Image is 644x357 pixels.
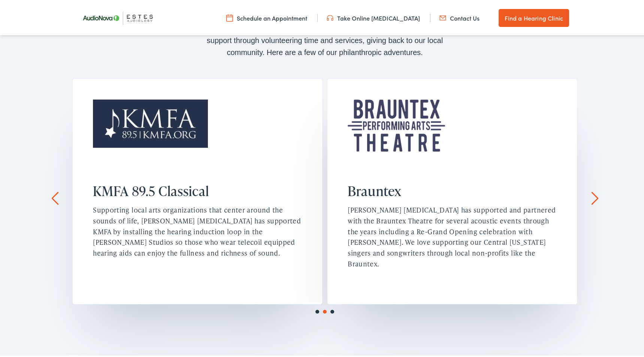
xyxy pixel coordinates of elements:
img: utility icon [439,12,446,21]
a: Take Online [MEDICAL_DATA] [327,12,420,21]
a: 3 [329,306,336,314]
div: [PERSON_NAME] [MEDICAL_DATA] has supported and partnered with the Brauntex Theatre for several ac... [348,203,557,268]
img: The logo for KMFA 89.5 [93,98,208,171]
div: Supporting local arts organizations that center around the sounds of life, [PERSON_NAME] [MEDICAL... [93,203,302,257]
div: We're proud to be a part of the Central [US_STATE] community and we show our support through volu... [190,21,460,57]
a: 2 [321,306,329,314]
a: Prev [52,190,59,204]
img: utility icon [226,12,233,21]
a: 1 [314,306,321,314]
a: Next [592,190,599,204]
a: Contact Us [439,12,480,21]
img: utility icon [327,12,333,21]
a: Find a Hearing Clinic [499,7,569,25]
a: Schedule an Appointment [226,12,307,21]
h4: KMFA 89.5 Classical [93,181,302,198]
h4: Brauntex [348,181,557,198]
